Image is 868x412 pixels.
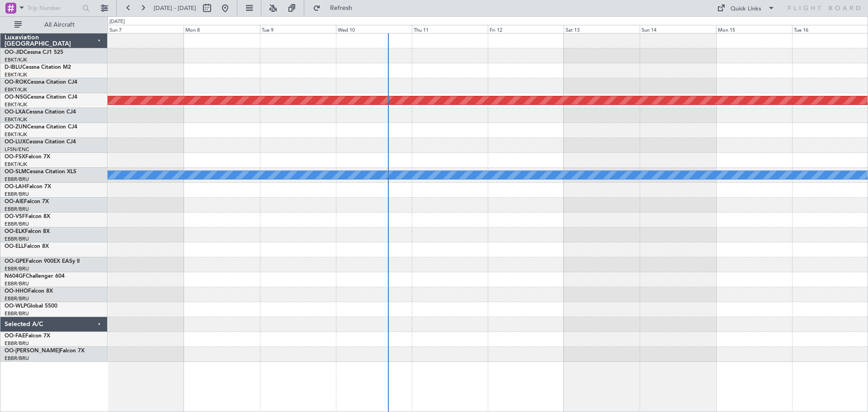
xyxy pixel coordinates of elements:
[5,333,50,339] a: OO-FAEFalcon 7X
[5,333,25,339] span: OO-FAE
[716,25,792,33] div: Mon 15
[5,199,49,204] a: OO-AIEFalcon 7X
[322,5,360,11] span: Refresh
[154,4,196,12] span: [DATE] - [DATE]
[5,184,26,189] span: OO-LAH
[5,154,50,160] a: OO-FSXFalcon 7X
[5,57,27,63] a: EBKT/KJK
[260,25,336,33] div: Tue 9
[28,1,80,15] input: Trip Number
[792,25,868,33] div: Tue 16
[5,348,60,354] span: OO-[PERSON_NAME]
[5,340,29,347] a: EBBR/BRU
[5,259,26,264] span: OO-GPE
[5,169,76,175] a: OO-SLMCessna Citation XLS
[5,116,27,123] a: EBKT/KJK
[5,310,29,317] a: EBBR/BRU
[5,206,29,213] a: EBBR/BRU
[5,184,51,189] a: OO-LAHFalcon 7X
[5,221,29,227] a: EBBR/BRU
[5,65,22,70] span: D-IBLU
[5,229,25,234] span: OO-ELK
[5,214,50,219] a: OO-VSFFalcon 8X
[108,25,184,33] div: Sun 7
[5,109,26,115] span: OO-LXA
[5,289,28,294] span: OO-HHO
[5,244,24,249] span: OO-ELL
[5,124,27,130] span: OO-ZUN
[488,25,564,33] div: Fri 12
[5,191,29,198] a: EBBR/BRU
[5,176,29,183] a: EBBR/BRU
[5,355,29,362] a: EBBR/BRU
[5,101,27,108] a: EBKT/KJK
[564,25,640,33] div: Sat 13
[5,95,77,100] a: OO-NSGCessna Citation CJ4
[5,303,57,309] a: OO-WLPGlobal 5500
[5,50,24,55] span: OO-JID
[5,229,50,234] a: OO-ELKFalcon 8X
[5,169,26,175] span: OO-SLM
[5,95,27,100] span: OO-NSG
[5,214,25,219] span: OO-VSF
[5,65,71,70] a: D-IBLUCessna Citation M2
[24,22,95,28] span: All Aircraft
[5,199,24,204] span: OO-AIE
[5,146,29,153] a: LFSN/ENC
[5,161,27,168] a: EBKT/KJK
[5,244,49,249] a: OO-ELLFalcon 8X
[5,348,85,354] a: OO-[PERSON_NAME]Falcon 7X
[10,18,98,32] button: All Aircraft
[5,86,27,93] a: EBKT/KJK
[5,274,65,279] a: N604GFChallenger 604
[109,18,125,26] div: [DATE]
[5,80,27,85] span: OO-ROK
[5,274,26,279] span: N604GF
[5,50,63,55] a: OO-JIDCessna CJ1 525
[5,295,29,302] a: EBBR/BRU
[712,1,779,15] button: Quick Links
[5,265,29,272] a: EBBR/BRU
[5,280,29,287] a: EBBR/BRU
[5,139,26,145] span: OO-LUX
[640,25,716,33] div: Sun 14
[184,25,259,33] div: Mon 8
[412,25,488,33] div: Thu 11
[5,236,29,242] a: EBBR/BRU
[5,139,76,145] a: OO-LUXCessna Citation CJ4
[5,109,76,115] a: OO-LXACessna Citation CJ4
[5,131,27,138] a: EBKT/KJK
[5,303,27,309] span: OO-WLP
[5,259,80,264] a: OO-GPEFalcon 900EX EASy II
[5,124,77,130] a: OO-ZUNCessna Citation CJ4
[309,1,363,15] button: Refresh
[5,289,53,294] a: OO-HHOFalcon 8X
[5,80,77,85] a: OO-ROKCessna Citation CJ4
[5,154,25,160] span: OO-FSX
[336,25,412,33] div: Wed 10
[731,5,761,14] div: Quick Links
[5,71,27,78] a: EBKT/KJK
